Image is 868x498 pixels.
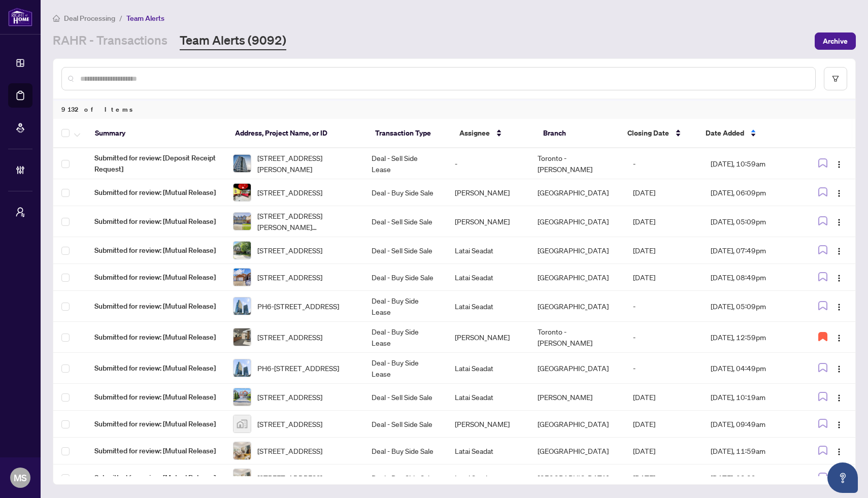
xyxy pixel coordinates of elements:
[703,322,802,353] td: [DATE], 12:59pm
[703,206,802,237] td: [DATE], 05:09pm
[529,464,625,491] td: [GEOGRAPHIC_DATA]
[257,187,322,198] span: [STREET_ADDRESS]
[827,462,858,493] button: Open asap
[447,237,530,264] td: Latai Seadat
[625,237,703,264] td: [DATE]
[835,448,843,456] img: Logo
[119,12,122,24] li: /
[257,245,322,256] span: [STREET_ADDRESS]
[233,297,251,315] img: thumbnail-img
[233,359,251,377] img: thumbnail-img
[625,148,703,179] td: -
[257,391,322,403] span: [STREET_ADDRESS]
[447,384,530,411] td: Latai Seadat
[257,418,322,429] span: [STREET_ADDRESS]
[529,438,625,464] td: [GEOGRAPHIC_DATA]
[835,160,843,169] img: Logo
[126,14,164,23] span: Team Alerts
[227,119,367,148] th: Address, Project Name, or ID
[447,411,530,438] td: [PERSON_NAME]
[94,445,217,456] span: Submitted for review: [Mutual Release]
[831,213,847,229] button: Logo
[535,119,619,148] th: Branch
[447,179,530,206] td: [PERSON_NAME]
[94,216,217,227] span: Submitted for review: [Mutual Release]
[529,179,625,206] td: [GEOGRAPHIC_DATA]
[447,353,530,384] td: Latai Seadat
[831,389,847,405] button: Logo
[835,365,843,373] img: Logo
[831,184,847,201] button: Logo
[363,179,447,206] td: Deal - Buy Side Sale
[625,206,703,237] td: [DATE]
[94,331,217,343] span: Submitted for review: [Mutual Release]
[831,298,847,314] button: Logo
[233,242,251,259] img: thumbnail-img
[529,411,625,438] td: [GEOGRAPHIC_DATA]
[363,237,447,264] td: Deal - Sell Side Sale
[257,331,322,343] span: [STREET_ADDRESS]
[529,206,625,237] td: [GEOGRAPHIC_DATA]
[831,443,847,459] button: Logo
[87,119,227,148] th: Summary
[363,291,447,322] td: Deal - Buy Side Lease
[697,119,798,148] th: Date Added
[703,291,802,322] td: [DATE], 05:09pm
[835,421,843,429] img: Logo
[94,472,217,483] span: Submitted for review: [Mutual Release]
[625,384,703,411] td: [DATE]
[363,353,447,384] td: Deal - Buy Side Lease
[233,415,251,433] img: thumbnail-img
[619,119,698,148] th: Closing Date
[835,303,843,311] img: Logo
[363,411,447,438] td: Deal - Sell Side Sale
[94,245,217,256] span: Submitted for review: [Mutual Release]
[703,237,802,264] td: [DATE], 07:49pm
[14,471,27,485] span: MS
[835,394,843,402] img: Logo
[447,322,530,353] td: [PERSON_NAME]
[831,329,847,345] button: Logo
[447,464,530,491] td: Latai Seadat
[15,207,25,217] span: user-switch
[703,438,802,464] td: [DATE], 11:59am
[447,148,530,179] td: -
[363,264,447,291] td: Deal - Buy Side Sale
[823,33,848,49] span: Archive
[367,119,451,148] th: Transaction Type
[703,411,802,438] td: [DATE], 09:49am
[835,247,843,255] img: Logo
[447,206,530,237] td: [PERSON_NAME]
[529,353,625,384] td: [GEOGRAPHIC_DATA]
[94,152,217,175] span: Submitted for review: [Deposit Receipt Request]
[233,388,251,406] img: thumbnail-img
[831,242,847,258] button: Logo
[363,206,447,237] td: Deal - Sell Side Sale
[835,334,843,342] img: Logo
[625,264,703,291] td: [DATE]
[233,155,251,172] img: thumbnail-img
[529,264,625,291] td: [GEOGRAPHIC_DATA]
[64,14,115,23] span: Deal Processing
[447,438,530,464] td: Latai Seadat
[703,179,802,206] td: [DATE], 06:09pm
[529,384,625,411] td: [PERSON_NAME]
[832,75,839,82] span: filter
[459,127,490,139] span: Assignee
[835,274,843,282] img: Logo
[257,272,322,283] span: [STREET_ADDRESS]
[363,384,447,411] td: Deal - Sell Side Sale
[703,353,802,384] td: [DATE], 04:49pm
[257,301,339,312] span: PH6-[STREET_ADDRESS]
[831,269,847,285] button: Logo
[831,416,847,432] button: Logo
[451,119,536,148] th: Assignee
[94,418,217,429] span: Submitted for review: [Mutual Release]
[529,291,625,322] td: [GEOGRAPHIC_DATA]
[233,442,251,459] img: thumbnail-img
[529,322,625,353] td: Toronto - [PERSON_NAME]
[529,148,625,179] td: Toronto - [PERSON_NAME]
[363,322,447,353] td: Deal - Buy Side Lease
[363,438,447,464] td: Deal - Buy Side Sale
[53,99,855,119] div: 9132 of Items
